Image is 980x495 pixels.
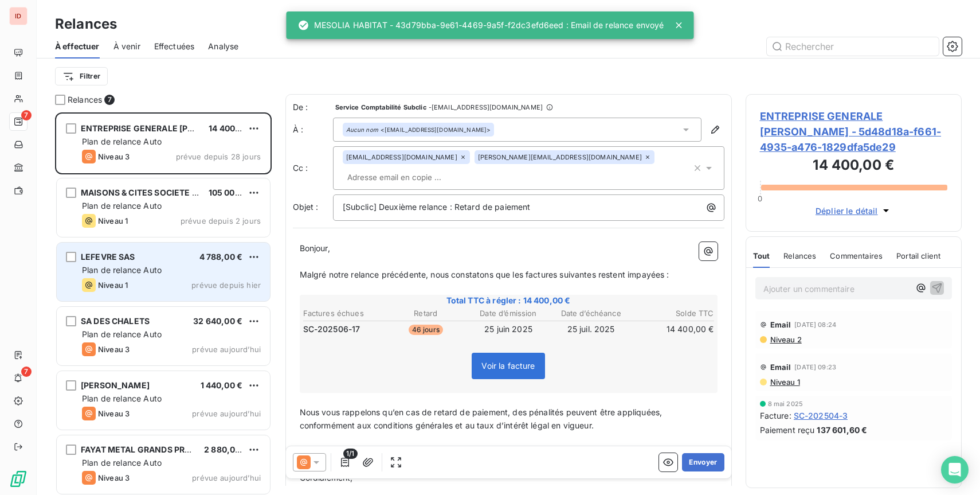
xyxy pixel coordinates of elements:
[68,94,102,106] span: Relances
[770,363,791,372] span: Email
[478,154,642,161] span: [PERSON_NAME][EMAIL_ADDRESS][DOMAIN_NAME]
[181,216,261,225] span: prévue depuis 2 jours
[816,205,878,217] span: Déplier le détail
[98,345,130,354] span: Niveau 3
[550,307,632,319] th: Date d’échéance
[941,456,969,484] div: Open Intercom Messenger
[346,126,378,134] em: Aucun nom
[209,123,256,133] span: 14 400,00 €
[293,102,333,113] span: De :
[343,169,475,186] input: Adresse email en copie ...
[98,216,128,225] span: Niveau 1
[760,108,948,155] span: ENTREPRISE GENERALE [PERSON_NAME] - 5d48d18a-f661-4935-a476-1829dfa5de29
[300,243,330,253] span: Bonjour,
[82,458,162,467] span: Plan de relance Auto
[896,251,940,260] span: Portail client
[300,407,665,430] span: Nous vous rappelons qu’en cas de retard de paiement, des pénalités peuvent être appliquées, confo...
[293,162,333,174] label: Cc :
[209,188,261,197] span: 105 000,00 €
[293,124,333,135] label: À :
[82,137,162,146] span: Plan de relance Auto
[303,307,384,319] th: Factures échues
[783,251,816,260] span: Relances
[55,67,108,85] button: Filtrer
[812,204,895,217] button: Déplier le détail
[409,325,443,335] span: 46 jours
[9,7,28,25] div: ID
[830,251,883,260] span: Commentaires
[481,361,535,371] span: Voir la facture
[82,329,162,339] span: Plan de relance Auto
[81,188,264,197] span: MAISONS & CITES SOCIETE ANONYME D'HLM
[794,364,836,371] span: [DATE] 09:23
[192,345,261,354] span: prévue aujourd’hui
[81,380,150,390] span: [PERSON_NAME]
[82,393,162,403] span: Plan de relance Auto
[633,323,714,336] td: 14 400,00 €
[550,323,632,336] td: 25 juil. 2025
[191,280,261,290] span: prévue depuis hier
[770,320,791,329] span: Email
[104,95,115,105] span: 7
[55,112,272,495] div: grid
[385,307,467,319] th: Retard
[98,280,128,290] span: Niveau 1
[98,473,130,482] span: Niveau 3
[154,41,195,52] span: Effectuées
[817,424,867,436] span: 137 601,60 €
[769,377,800,387] span: Niveau 1
[343,202,531,212] span: [Subclic] Deuxième relance : Retard de paiement
[113,41,140,52] span: À venir
[753,251,770,260] span: Tout
[335,104,426,111] span: Service Comptabilité Subclic
[21,367,32,377] span: 7
[82,265,162,275] span: Plan de relance Auto
[81,445,211,454] span: FAYAT METAL GRANDS PROJETS
[346,154,457,161] span: [EMAIL_ADDRESS][DOMAIN_NAME]
[346,126,491,134] div: <[EMAIL_ADDRESS][DOMAIN_NAME]>
[98,152,130,161] span: Niveau 3
[429,104,543,111] span: - [EMAIL_ADDRESS][DOMAIN_NAME]
[55,14,117,34] h3: Relances
[768,400,803,407] span: 8 mai 2025
[201,380,243,390] span: 1 440,00 €
[81,123,248,133] span: ENTREPRISE GENERALE [PERSON_NAME]
[9,470,28,488] img: Logo LeanPay
[758,194,762,203] span: 0
[760,424,815,436] span: Paiement reçu
[192,473,261,482] span: prévue aujourd’hui
[204,445,248,454] span: 2 880,00 €
[343,449,357,459] span: 1/1
[301,295,716,306] span: Total TTC à régler : 14 400,00 €
[293,202,319,212] span: Objet :
[82,201,162,211] span: Plan de relance Auto
[682,453,724,471] button: Envoyer
[98,409,130,418] span: Niveau 3
[769,335,802,344] span: Niveau 2
[767,37,939,56] input: Rechercher
[193,316,242,326] span: 32 640,00 €
[760,155,948,178] h3: 14 400,00 €
[468,307,549,319] th: Date d’émission
[298,15,664,36] div: MESOLIA HABITAT - 43d79bba-9e61-4469-9a5f-f2dc3efd6eed : Email de relance envoyé
[176,152,261,161] span: prévue depuis 28 jours
[192,409,261,418] span: prévue aujourd’hui
[55,41,100,52] span: À effectuer
[21,110,32,120] span: 7
[81,316,150,326] span: SA DES CHALETS
[794,410,848,422] span: SC-202504-3
[199,252,243,262] span: 4 788,00 €
[633,307,714,319] th: Solde TTC
[794,321,836,328] span: [DATE] 08:24
[760,410,791,422] span: Facture :
[300,270,669,279] span: Malgré notre relance précédente, nous constatons que les factures suivantes restent impayées :
[208,41,238,52] span: Analyse
[468,323,549,336] td: 25 juin 2025
[81,252,135,262] span: LEFEVRE SAS
[303,323,360,335] span: SC-202506-17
